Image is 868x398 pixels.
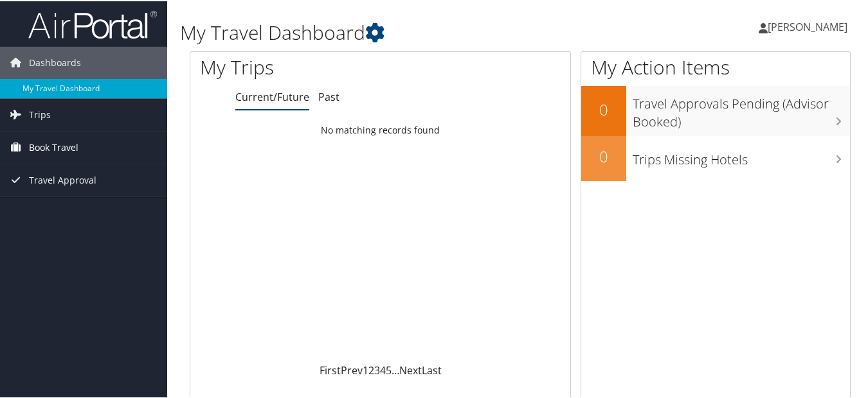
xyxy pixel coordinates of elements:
[363,362,368,376] a: 1
[386,362,392,376] a: 5
[633,143,850,168] h3: Trips Missing Hotels
[581,135,850,180] a: 0Trips Missing Hotels
[29,163,96,195] span: Travel Approval
[318,89,339,103] a: Past
[180,18,633,45] h1: My Travel Dashboard
[320,362,341,376] a: First
[581,144,626,166] h2: 0
[29,130,78,162] span: Book Travel
[28,8,157,39] img: airportal-logo.png
[399,362,422,376] a: Next
[759,6,860,45] a: [PERSON_NAME]
[368,362,374,376] a: 2
[235,89,309,103] a: Current/Future
[190,117,570,141] td: No matching records found
[581,85,850,134] a: 0Travel Approvals Pending (Advisor Booked)
[380,362,386,376] a: 4
[422,362,442,376] a: Last
[29,46,81,78] span: Dashboards
[341,362,363,376] a: Prev
[581,98,626,119] h2: 0
[374,362,380,376] a: 3
[768,19,847,33] span: [PERSON_NAME]
[29,98,51,130] span: Trips
[581,53,850,80] h1: My Action Items
[392,362,399,376] span: …
[200,53,402,80] h1: My Trips
[633,87,850,130] h3: Travel Approvals Pending (Advisor Booked)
